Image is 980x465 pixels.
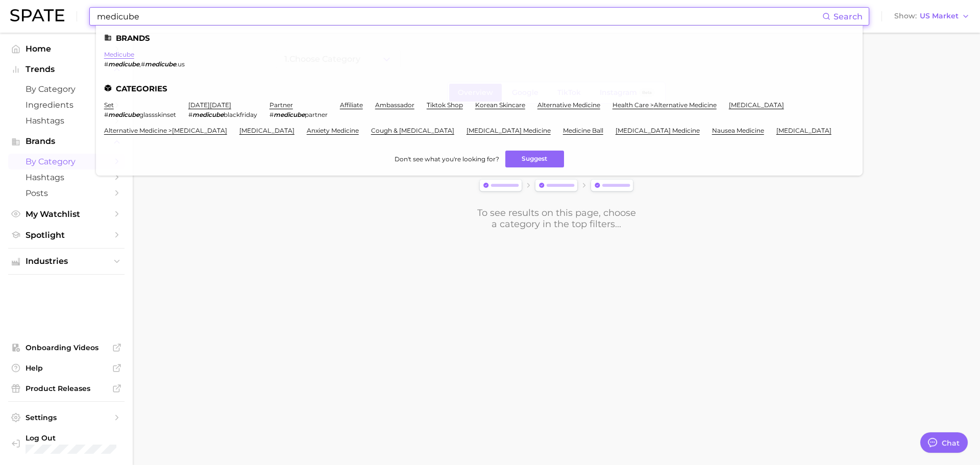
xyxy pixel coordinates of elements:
span: Industries [26,257,107,266]
li: Brands [104,34,854,42]
a: [DATE][DATE] [188,101,231,109]
img: svg%3e [476,177,636,195]
a: cough & [MEDICAL_DATA] [371,127,454,134]
a: [MEDICAL_DATA] medicine [467,127,551,134]
span: Product Releases [26,384,107,393]
span: Brands [26,137,107,146]
span: Log Out [26,433,143,443]
button: ShowUS Market [892,10,972,23]
a: tiktok shop [427,101,463,109]
em: medicube [192,111,224,118]
a: [MEDICAL_DATA] [776,127,831,134]
a: affiliate [340,101,363,109]
button: Suggest [505,151,564,167]
a: Settings [8,410,125,425]
span: Don't see what you're looking for? [395,155,499,163]
a: alternative medicine >[MEDICAL_DATA] [104,127,227,134]
span: Home [26,44,107,54]
span: Posts [26,188,107,198]
span: Help [26,363,107,373]
a: [MEDICAL_DATA] [239,127,295,134]
em: medicube [108,60,139,68]
span: # [188,111,192,118]
a: set [104,101,114,109]
a: Spotlight [8,227,125,243]
a: Onboarding Videos [8,340,125,355]
a: Ingredients [8,97,125,113]
a: Log out. Currently logged in with e-mail elisabethkim@amorepacific.com. [8,430,125,457]
a: ambassador [375,101,414,109]
a: medicine ball [563,127,603,134]
span: My Watchlist [26,209,107,219]
span: by Category [26,157,107,166]
span: # [104,111,108,118]
button: Brands [8,134,125,149]
em: medicube [108,111,139,118]
span: Search [834,12,863,21]
a: alternative medicine [537,101,600,109]
span: glassskinset [139,111,176,118]
a: My Watchlist [8,206,125,222]
span: # [141,60,145,68]
a: by Category [8,81,125,97]
button: Trends [8,62,125,77]
span: US Market [920,13,959,19]
a: Posts [8,185,125,201]
span: Onboarding Videos [26,343,107,352]
a: korean skincare [475,101,525,109]
div: , [104,60,185,68]
a: by Category [8,154,125,169]
span: Settings [26,413,107,422]
a: Hashtags [8,113,125,129]
span: Hashtags [26,173,107,182]
span: partner [305,111,328,118]
a: health care >alternative medicine [612,101,717,109]
span: Spotlight [26,230,107,240]
em: medicube [145,60,176,68]
li: Categories [104,84,854,93]
span: Trends [26,65,107,74]
span: Ingredients [26,100,107,110]
em: medicube [274,111,305,118]
button: Industries [8,254,125,269]
input: Search here for a brand, industry, or ingredient [96,8,822,25]
span: .us [176,60,185,68]
a: partner [269,101,293,109]
a: [MEDICAL_DATA] [729,101,784,109]
a: anxiety medicine [307,127,359,134]
a: Help [8,360,125,376]
span: # [104,60,108,68]
span: Show [894,13,917,19]
span: Hashtags [26,116,107,126]
a: medicube [104,51,134,58]
span: by Category [26,84,107,94]
a: Hashtags [8,169,125,185]
a: [MEDICAL_DATA] medicine [616,127,700,134]
a: nausea medicine [712,127,764,134]
a: Home [8,41,125,57]
span: blackfriday [224,111,257,118]
div: To see results on this page, choose a category in the top filters... [476,207,636,230]
span: # [269,111,274,118]
a: Product Releases [8,381,125,396]
img: SPATE [10,9,64,21]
